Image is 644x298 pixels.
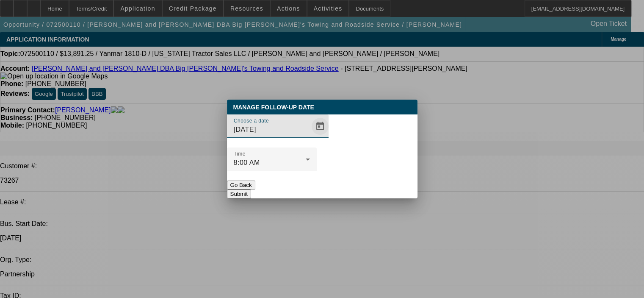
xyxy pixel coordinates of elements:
span: Manage Follow-Up Date [233,104,314,111]
button: Open calendar [312,118,329,135]
button: Submit [227,189,251,198]
mat-label: Choose a date [234,118,269,124]
span: 8:00 AM [234,159,260,166]
mat-label: Time [234,151,246,157]
button: Go Back [227,181,255,189]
